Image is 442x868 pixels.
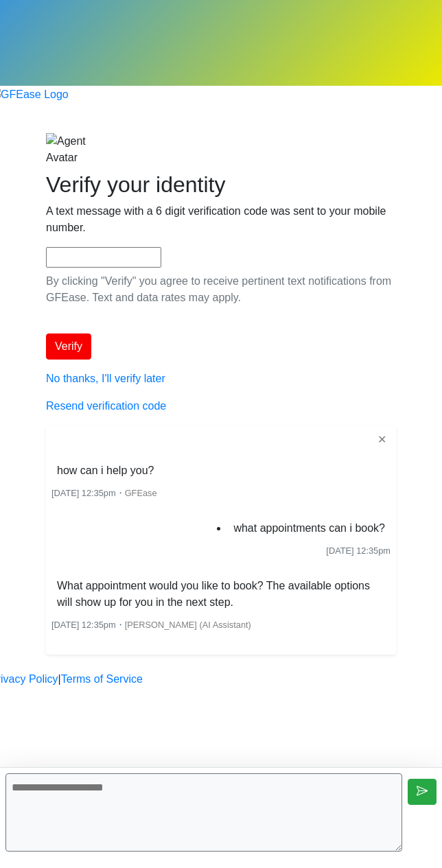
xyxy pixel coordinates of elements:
span: [PERSON_NAME] (AI Assistant) [125,620,251,630]
img: Agent Avatar [46,133,87,166]
p: A text message with a 6 digit verification code was sent to your mobile number. [46,203,396,236]
small: ・ [51,488,157,498]
a: No thanks, I'll verify later [46,373,165,384]
a: Terms of Service [61,671,143,688]
p: By clicking "Verify" you agree to receive pertinent text notifications from GFEase. Text and data... [46,273,396,306]
span: [DATE] 12:35pm [51,488,116,498]
li: what appointments can i book? [228,517,391,539]
span: GFEase [125,488,157,498]
h2: Verify your identity [46,172,396,198]
button: Verify [46,333,91,360]
li: how can i help you? [51,460,159,482]
small: ・ [51,620,251,630]
a: | [58,671,61,688]
button: ✕ [373,431,391,449]
span: [DATE] 12:35pm [51,620,116,630]
a: Resend verification code [46,400,166,412]
li: What appointment would you like to book? The available options will show up for you in the next s... [51,575,391,613]
span: [DATE] 12:35pm [326,546,391,556]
